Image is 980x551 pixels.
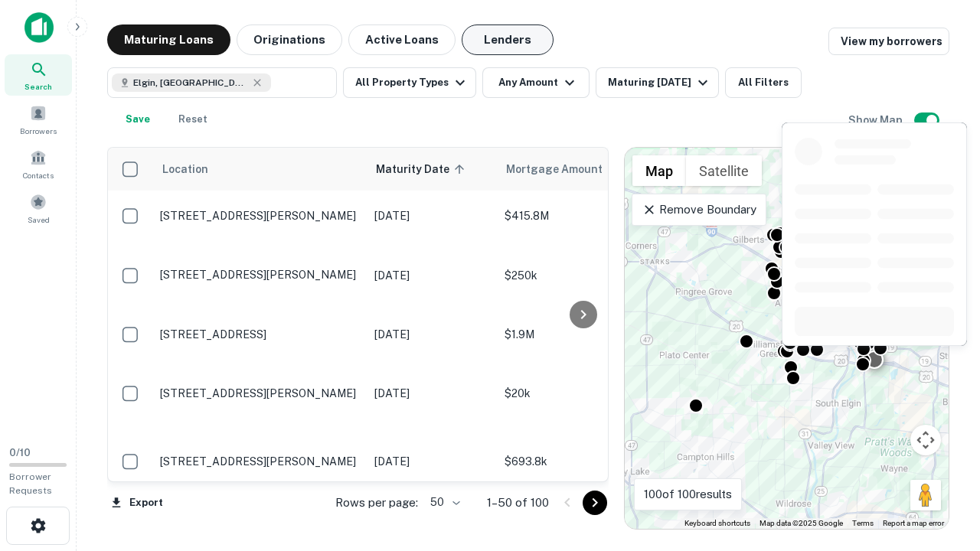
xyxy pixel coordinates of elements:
span: Map data ©2025 Google [759,519,843,527]
button: All Property Types [343,67,476,98]
button: Keyboard shortcuts [684,518,750,529]
button: Show satellite imagery [686,155,762,186]
span: Borrower Requests [9,471,52,496]
span: Contacts [23,169,54,181]
button: Export [107,491,167,514]
p: [STREET_ADDRESS] [160,328,359,341]
a: Saved [5,187,72,229]
button: All Filters [725,67,802,98]
button: Originations [237,24,342,55]
p: $1.9M [505,326,658,343]
p: [DATE] [374,385,489,402]
p: $20k [505,385,658,402]
button: Maturing Loans [107,24,230,55]
div: 0 0 [625,148,949,529]
th: Location [152,148,367,191]
span: Elgin, [GEOGRAPHIC_DATA], [GEOGRAPHIC_DATA] [133,76,248,90]
h6: Show Map [848,112,905,129]
p: $250k [505,267,658,284]
p: $693.8k [505,453,658,470]
p: [STREET_ADDRESS][PERSON_NAME] [160,209,359,223]
iframe: Chat Widget [903,429,980,502]
a: View my borrowers [828,28,949,55]
span: Maturity Date [376,160,469,178]
p: Rows per page: [335,494,418,512]
a: Contacts [5,143,72,184]
button: Show street map [632,155,686,186]
p: [STREET_ADDRESS][PERSON_NAME] [160,455,359,468]
p: [STREET_ADDRESS][PERSON_NAME] [160,268,359,282]
span: Location [162,160,208,178]
span: Borrowers [20,125,57,137]
div: 50 [424,491,462,514]
span: Search [24,80,52,93]
p: [DATE] [374,267,489,284]
a: Open this area in Google Maps (opens a new window) [629,509,679,529]
img: Google [629,509,679,529]
span: Saved [28,214,50,226]
button: Any Amount [482,67,590,98]
a: Report a map error [883,519,944,527]
button: Map camera controls [910,425,941,455]
p: [DATE] [374,453,489,470]
p: [STREET_ADDRESS][PERSON_NAME] [160,386,359,400]
img: capitalize-icon.png [24,12,54,43]
p: $415.8M [505,207,658,224]
p: 1–50 of 100 [487,494,549,512]
th: Maturity Date [367,148,497,191]
p: [DATE] [374,326,489,343]
button: Lenders [462,24,554,55]
a: Terms (opens in new tab) [852,519,874,527]
button: Maturing [DATE] [596,67,719,98]
span: 0 / 10 [9,447,31,458]
p: [DATE] [374,207,489,224]
th: Mortgage Amount [497,148,665,191]
div: Maturing [DATE] [608,73,712,92]
button: Save your search to get updates of matches that match your search criteria. [113,104,162,135]
p: 100 of 100 results [644,485,732,504]
a: Borrowers [5,99,72,140]
button: Go to next page [583,491,607,515]
span: Mortgage Amount [506,160,622,178]
button: Reset [168,104,217,135]
button: Active Loans [348,24,456,55]
p: Remove Boundary [642,201,756,219]
a: Search [5,54,72,96]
